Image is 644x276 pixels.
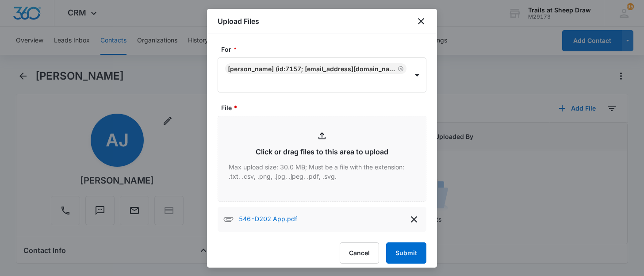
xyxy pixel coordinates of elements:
[416,16,426,27] button: close
[396,65,404,72] div: Remove Alexis Jedlowski (ID:7157; jedlowskialexis6@gmail.com; 7205572107)
[221,45,430,54] label: For
[340,242,379,264] button: Cancel
[218,16,259,27] h1: Upload Files
[386,242,426,264] button: Submit
[239,214,297,225] p: 546-D202 App.pdf
[407,212,421,226] button: delete
[228,65,396,73] div: [PERSON_NAME] (ID:7157; [EMAIL_ADDRESS][DOMAIN_NAME]; 7205572107)
[221,103,430,112] label: File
